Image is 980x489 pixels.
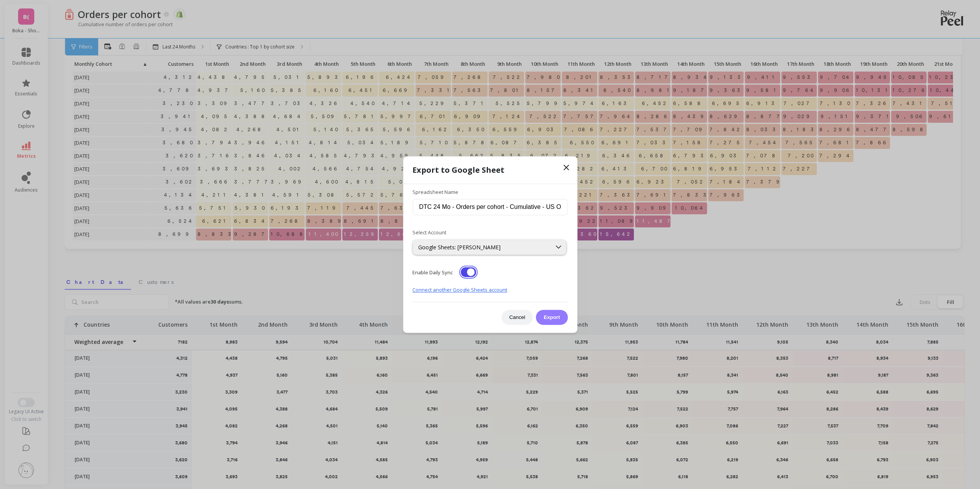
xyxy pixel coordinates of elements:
[412,269,453,276] span: Enable Daily Sync
[418,244,546,251] div: Google Sheets: [PERSON_NAME]
[501,310,533,325] button: Cancel
[412,286,507,293] a: Connect another Google Sheets account
[536,310,568,325] button: Export
[412,189,568,196] label: Spreadsheet Name
[412,199,568,215] input: e.g. Orders per cohort - Countries
[412,229,568,237] label: Select Account
[412,164,568,176] h1: Export to Google Sheet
